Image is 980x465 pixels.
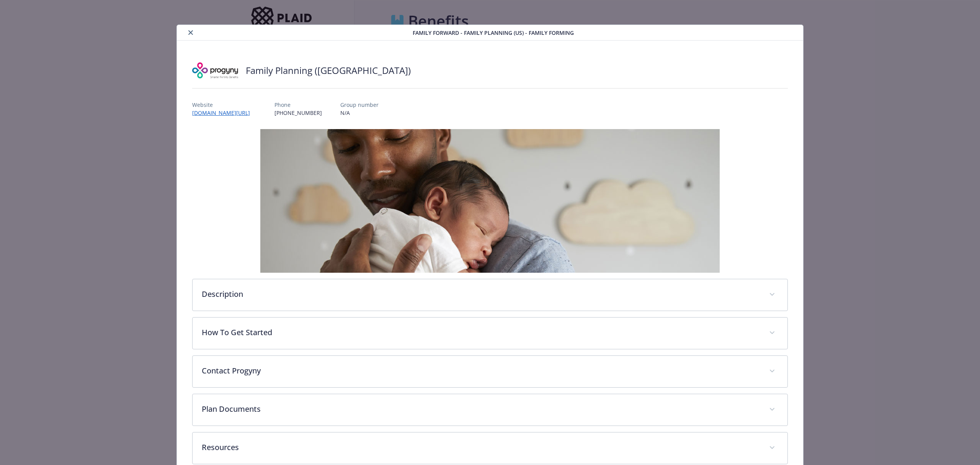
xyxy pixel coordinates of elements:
[202,288,760,300] p: Description
[274,109,322,117] p: [PHONE_NUMBER]
[340,109,379,117] p: N/A
[413,29,574,37] span: Family Forward - Family Planning (US) - Family Forming
[192,109,256,116] a: [DOMAIN_NAME][URL]
[192,59,238,82] img: Progyny
[186,28,195,37] button: close
[202,442,760,453] p: Resources
[260,129,720,273] img: banner
[246,64,411,77] h2: Family Planning ([GEOGRAPHIC_DATA])
[193,356,787,387] div: Contact Progyny
[202,365,760,377] p: Contact Progyny
[193,394,787,426] div: Plan Documents
[192,101,256,109] p: Website
[340,101,379,109] p: Group number
[193,432,787,464] div: Resources
[202,327,760,338] p: How To Get Started
[193,318,787,349] div: How To Get Started
[193,279,787,311] div: Description
[202,403,760,415] p: Plan Documents
[274,101,322,109] p: Phone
